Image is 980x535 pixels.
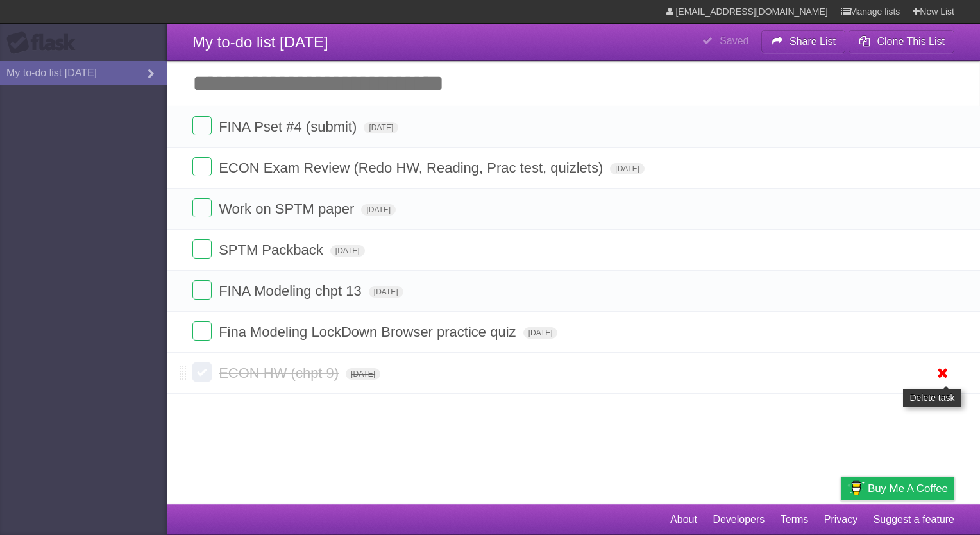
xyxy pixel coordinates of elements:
[361,204,396,216] span: [DATE]
[219,365,342,381] span: ECON HW (chpt 9)
[670,507,697,532] a: About
[219,119,360,135] span: FINA Pset #4 (submit)
[868,477,948,500] span: Buy me a coffee
[369,286,403,298] span: [DATE]
[761,30,846,53] button: Share List
[192,239,212,259] label: Done
[330,245,365,257] span: [DATE]
[219,324,519,340] span: Fina Modeling LockDown Browser practice quiz
[364,122,398,133] span: [DATE]
[824,507,857,532] a: Privacy
[790,36,836,47] b: Share List
[219,160,606,176] span: ECON Exam Review (Redo HW, Reading, Prac test, quizlets)
[346,368,380,380] span: [DATE]
[192,198,212,217] label: Done
[219,283,365,299] span: FINA Modeling chpt 13
[877,36,945,47] b: Clone This List
[610,163,645,174] span: [DATE]
[219,201,357,217] span: Work on SPTM paper
[523,327,558,339] span: [DATE]
[192,362,212,382] label: Done
[192,280,212,300] label: Done
[841,477,954,500] a: Buy me a coffee
[192,33,328,51] span: My to-do list [DATE]
[219,242,326,258] span: SPTM Packback
[713,507,765,532] a: Developers
[6,31,83,55] div: Flask
[847,477,865,499] img: Buy me a coffee
[720,35,748,46] b: Saved
[874,507,954,532] a: Suggest a feature
[192,157,212,176] label: Done
[192,116,212,135] label: Done
[781,507,809,532] a: Terms
[192,321,212,341] label: Done
[849,30,954,53] button: Clone This List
